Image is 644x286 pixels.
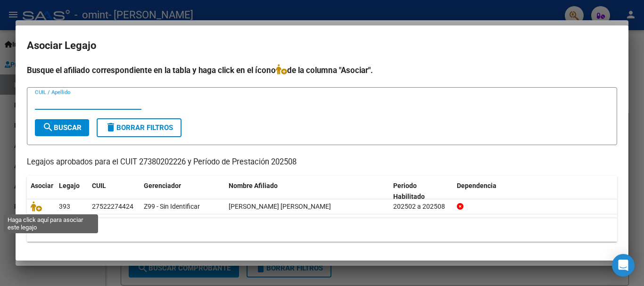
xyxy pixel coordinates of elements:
[97,118,182,137] button: Borrar Filtros
[92,182,106,189] span: CUIL
[229,182,278,189] span: Nombre Afiliado
[393,182,425,200] span: Periodo Habilitado
[389,176,453,207] datatable-header-cell: Periodo Habilitado
[27,218,617,242] div: 1 registros
[144,182,181,189] span: Gerenciador
[55,176,88,207] datatable-header-cell: Legajo
[42,123,82,132] span: Buscar
[393,201,449,212] div: 202502 a 202508
[59,203,70,210] span: 393
[27,37,617,55] h2: Asociar Legajo
[27,176,55,207] datatable-header-cell: Asociar
[59,182,80,189] span: Legajo
[42,122,54,133] mat-icon: search
[88,176,140,207] datatable-header-cell: CUIL
[35,119,89,136] button: Buscar
[92,201,133,212] div: 27522274424
[140,176,225,207] datatable-header-cell: Gerenciador
[27,156,617,168] p: Legajos aprobados para el CUIT 27380202226 y Período de Prestación 202508
[612,254,635,277] div: Open Intercom Messenger
[229,203,331,210] span: SALA ROMERO MARIA JOSE
[31,182,53,189] span: Asociar
[457,182,496,189] span: Dependencia
[27,64,617,76] h4: Busque el afiliado correspondiente en la tabla y haga click en el ícono de la columna "Asociar".
[105,123,173,132] span: Borrar Filtros
[105,122,116,133] mat-icon: delete
[144,203,200,210] span: Z99 - Sin Identificar
[225,176,389,207] datatable-header-cell: Nombre Afiliado
[453,176,618,207] datatable-header-cell: Dependencia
